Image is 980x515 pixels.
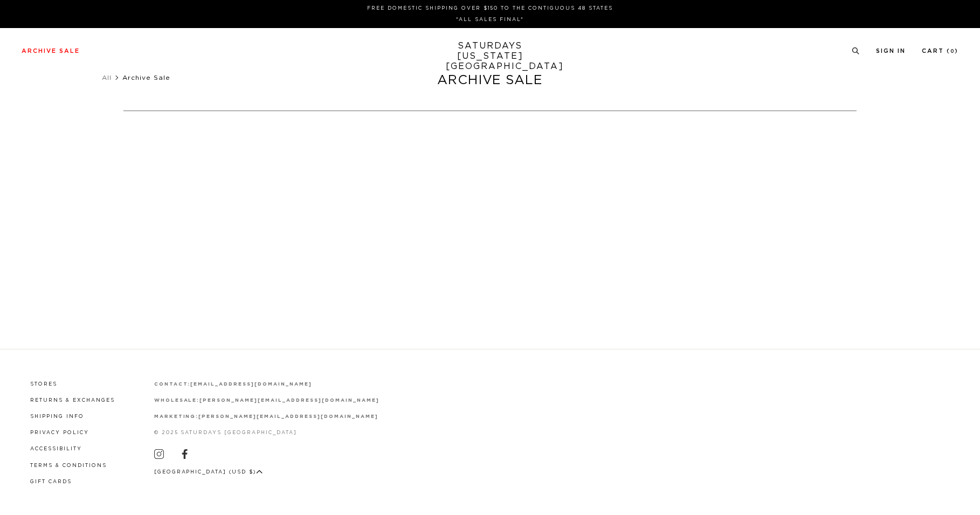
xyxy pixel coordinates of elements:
[876,48,906,54] a: Sign In
[154,468,263,476] button: [GEOGRAPHIC_DATA] (USD $)
[922,48,958,54] a: Cart (0)
[122,74,170,81] span: Archive Sale
[22,48,80,54] a: Archive Sale
[154,414,199,419] strong: marketing:
[30,398,115,403] a: Returns & Exchanges
[190,382,312,387] a: [EMAIL_ADDRESS][DOMAIN_NAME]
[102,74,112,81] a: All
[446,41,535,72] a: SATURDAYS[US_STATE][GEOGRAPHIC_DATA]
[950,49,955,54] small: 0
[30,447,82,451] a: Accessibility
[30,463,107,468] a: Terms & Conditions
[26,4,954,12] p: FREE DOMESTIC SHIPPING OVER $150 TO THE CONTIGUOUS 48 STATES
[154,429,379,437] p: © 2025 Saturdays [GEOGRAPHIC_DATA]
[154,382,191,387] strong: contact:
[26,16,954,24] p: *ALL SALES FINAL*
[30,430,89,435] a: Privacy Policy
[30,382,57,387] a: Stores
[30,479,72,484] a: Gift Cards
[30,414,84,419] a: Shipping Info
[199,398,379,403] a: [PERSON_NAME][EMAIL_ADDRESS][DOMAIN_NAME]
[198,414,378,419] a: [PERSON_NAME][EMAIL_ADDRESS][DOMAIN_NAME]
[154,398,200,403] strong: wholesale:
